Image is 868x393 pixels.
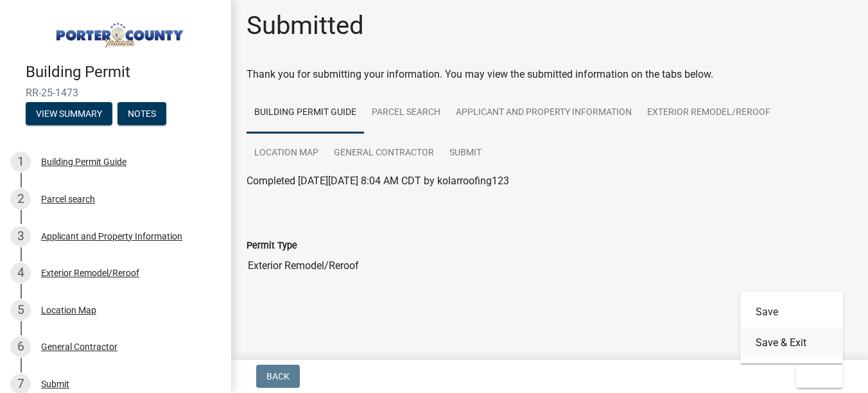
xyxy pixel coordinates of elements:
div: 3 [10,226,31,247]
div: Parcel search [41,195,95,204]
div: 1 [10,152,31,172]
wm-modal-confirm: Notes [117,109,166,119]
a: Parcel search [364,92,448,134]
div: 5 [10,300,31,320]
div: Exterior Remodel/Reroof [41,268,139,277]
span: RR-25-1473 [26,87,205,99]
span: Completed [DATE][DATE] 8:04 AM CDT by kolarroofing123 [247,175,509,187]
h4: Building Permit [26,63,221,82]
div: Location Map [41,306,96,315]
div: Thank you for submitting your information. You may view the submitted information on the tabs below. [247,67,853,82]
div: Building Permit Guide [41,157,126,166]
span: Exit [806,371,825,381]
button: Back [256,365,300,388]
img: Porter County, Indiana [26,13,211,49]
a: Building Permit Guide [247,92,364,134]
wm-modal-confirm: Summary [26,109,112,119]
button: Notes [117,102,166,125]
div: 6 [10,336,31,357]
button: Save [740,297,843,327]
a: Applicant and Property Information [448,92,639,134]
div: General Contractor [41,342,117,351]
a: Location Map [247,133,326,174]
div: Submit [41,380,69,389]
div: Applicant and Property Information [41,232,182,241]
label: Permit Type [247,241,297,250]
span: Back [266,371,290,381]
a: General Contractor [326,133,442,174]
button: Exit [796,365,843,388]
button: Save & Exit [740,327,843,358]
div: Exit [740,292,843,363]
div: 2 [10,189,31,209]
a: Submit [442,133,489,174]
a: Exterior Remodel/Reroof [639,92,778,134]
h1: Submitted [247,10,364,41]
div: 4 [10,263,31,283]
button: View Summary [26,102,112,125]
